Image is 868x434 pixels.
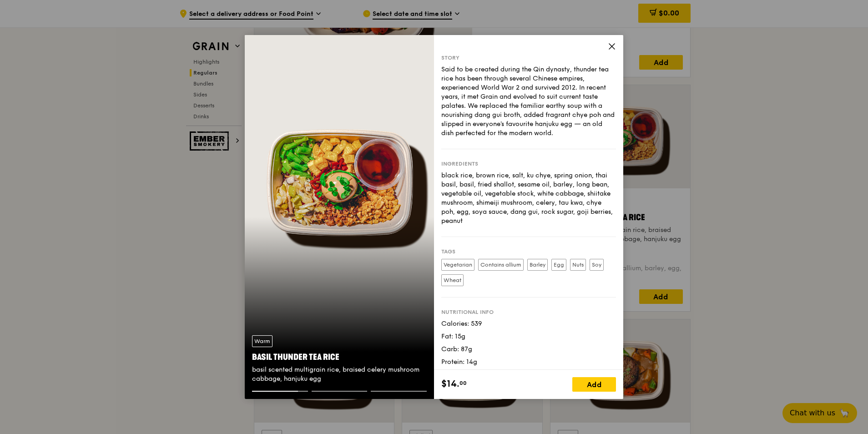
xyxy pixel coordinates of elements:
[441,377,459,391] span: $14.
[551,259,566,271] label: Egg
[441,65,616,138] div: Said to be created during the Qin dynasty, thunder tea rice has been through several Chinese empi...
[441,160,616,167] div: Ingredients
[459,379,467,387] span: 00
[441,248,616,255] div: Tags
[570,259,586,271] label: Nuts
[441,274,464,286] label: Wheat
[527,259,548,271] label: Barley
[441,54,616,61] div: Story
[441,308,616,316] div: Nutritional info
[441,259,474,271] label: Vegetarian
[441,319,616,328] div: Calories: 539
[252,365,427,384] div: basil scented multigrain rice, braised celery mushroom cabbage, hanjuku egg
[572,377,616,392] div: Add
[441,358,616,367] div: Protein: 14g
[441,332,616,341] div: Fat: 15g
[252,351,427,363] div: Basil Thunder Tea Rice
[441,345,616,354] div: Carb: 87g
[252,335,273,347] div: Warm
[590,259,604,271] label: Soy
[441,171,616,226] div: black rice, brown rice, salt, ku chye, spring onion, thai basil, basil, fried shallot, sesame oil...
[478,259,524,271] label: Contains allium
